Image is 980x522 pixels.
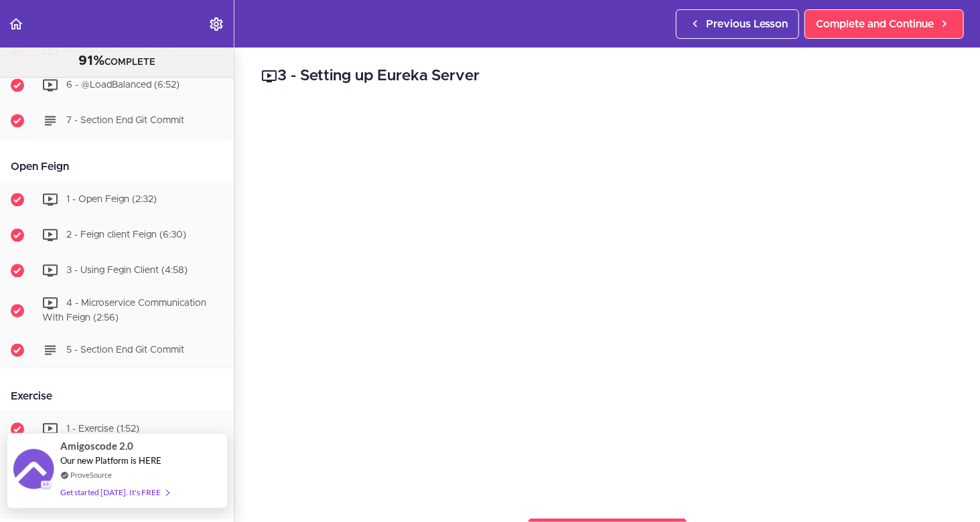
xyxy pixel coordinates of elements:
span: 1 - Open Feign (2:32) [66,194,157,203]
span: 6 - @LoadBalanced (6:52) [66,80,180,89]
div: COMPLETE [17,53,217,70]
span: 2 - Feign client Feign (6:30) [66,230,186,239]
span: 3 - Using Fegin Client (4:58) [66,265,188,274]
span: 7 - Section End Git Commit [66,115,184,124]
span: Previous Lesson [706,16,788,32]
div: Get started [DATE]. It's FREE [60,485,169,500]
iframe: Video Player [261,108,953,497]
span: Amigoscode 2.0 [60,438,133,454]
span: 1 - Exercise (1:52) [66,424,139,434]
span: 91% [78,54,104,68]
h2: 3 - Setting up Eureka Server [261,65,953,88]
a: Complete and Continue [804,9,964,39]
a: Previous Lesson [676,9,799,39]
img: provesource social proof notification image [13,449,54,493]
a: ProveSource [70,469,112,481]
svg: Back to course curriculum [8,16,24,32]
span: 4 - Microservice Communication With Feign (2:56) [42,298,206,323]
span: Complete and Continue [816,16,934,32]
span: 5 - Section End Git Commit [66,345,184,355]
svg: Settings Menu [208,16,224,32]
span: Our new Platform is HERE [60,455,161,466]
